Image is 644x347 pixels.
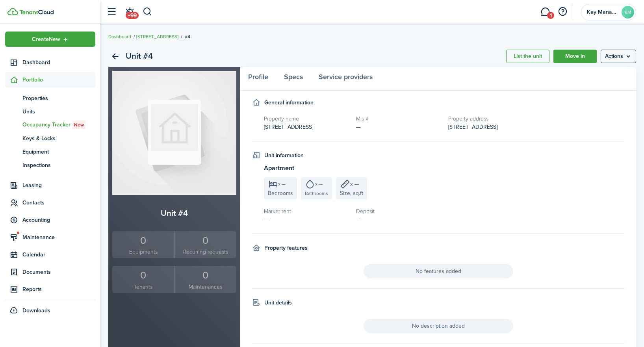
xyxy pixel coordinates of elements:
h4: General information [264,98,314,107]
h5: Property name [264,115,348,123]
img: TenantCloud [19,10,54,15]
menu-btn: Actions [601,50,636,63]
span: No description added [364,319,513,333]
a: Inspections [5,158,95,172]
span: Dashboard [22,58,95,67]
h5: Deposit [356,207,440,215]
h5: Property address [448,115,625,123]
span: Equipment [22,148,95,156]
span: No features added [364,264,513,278]
span: Reports [22,285,95,293]
span: [STREET_ADDRESS] [448,123,497,131]
a: [STREET_ADDRESS] [136,33,178,40]
h5: Market rent [264,207,348,215]
button: Open menu [5,32,95,47]
a: Move in [553,50,597,63]
span: Leasing [22,181,95,189]
a: Notifications [122,2,137,22]
span: Bedrooms [268,189,293,197]
a: 0Tenants [112,266,174,293]
span: Portfolio [22,76,95,84]
button: Open menu [601,50,636,63]
img: Unit avatar [112,71,236,195]
a: Messaging [538,2,553,22]
div: 0 [177,233,235,248]
a: 0Maintenances [174,266,237,293]
a: 0Equipments [112,231,174,258]
span: Keys & Locks [22,134,95,143]
span: — [356,215,361,224]
a: Reports [5,282,95,297]
span: +99 [126,12,139,19]
h4: Property features [264,244,308,252]
span: Bathrooms [305,190,328,197]
small: Tenants [114,283,173,291]
h3: Apartment [264,163,624,173]
span: #4 [185,33,190,40]
span: Occupancy Tracker [22,121,95,129]
span: Inspections [22,161,95,169]
span: x — [278,182,286,186]
a: Dashboard [108,33,131,40]
a: Occupancy TrackerNew [5,118,95,132]
span: Downloads [22,306,50,315]
button: Open sidebar [104,4,119,19]
div: 0 [114,233,173,248]
a: 0Recurring requests [174,231,237,258]
span: [STREET_ADDRESS] [264,123,313,131]
a: Equipment [5,145,95,158]
h5: Mls # [356,115,440,123]
img: TenantCloud [7,8,18,15]
span: Maintenance [22,233,95,241]
div: 0 [177,268,235,283]
span: Create New [32,37,60,42]
span: 1 [547,12,554,19]
span: Documents [22,268,95,276]
span: x — [350,180,359,188]
small: Maintenances [177,283,235,291]
span: Key Management [587,9,618,15]
span: — [356,123,361,131]
h2: Unit #4 [126,50,153,63]
h2: Unit #4 [112,207,236,219]
a: Profile [240,67,276,91]
small: Recurring requests [177,248,235,256]
span: Calendar [22,251,95,259]
a: Specs [276,67,311,91]
div: 0 [114,268,173,283]
button: Search [143,5,152,19]
h4: Unit details [264,299,292,307]
span: — [264,215,269,224]
span: Properties [22,94,95,102]
span: Accounting [22,216,95,224]
a: Back [108,50,122,63]
avatar-text: KM [622,6,634,19]
a: Units [5,105,95,118]
span: New [74,121,84,128]
span: Units [22,108,95,116]
a: Keys & Locks [5,132,95,145]
span: Size, sq.ft [340,189,363,197]
h4: Unit information [264,151,304,160]
small: Equipments [114,248,173,256]
a: Service providers [311,67,380,91]
a: Properties [5,91,95,105]
span: x — [315,182,323,186]
a: List the unit [506,50,549,63]
span: Contacts [22,199,95,207]
a: Dashboard [5,55,95,70]
button: Open resource center [556,5,569,19]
